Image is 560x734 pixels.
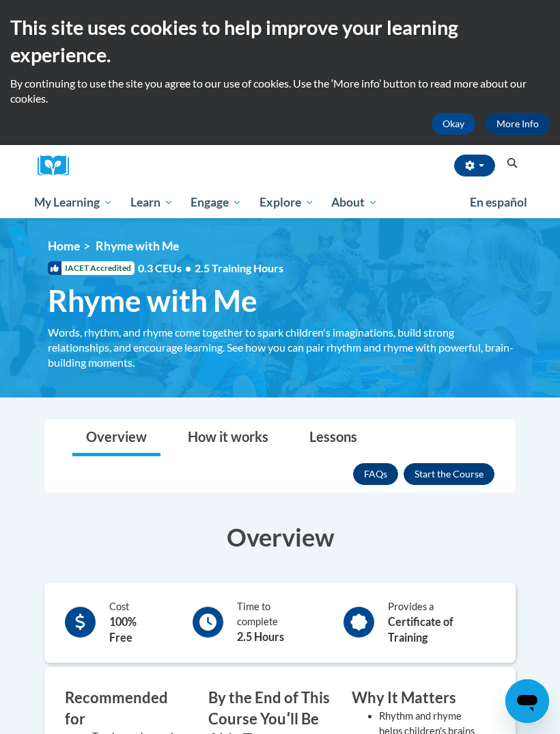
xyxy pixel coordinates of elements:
[296,420,371,456] a: Lessons
[65,687,188,730] h3: Recommended for
[323,187,387,218] a: About
[174,420,282,456] a: How it works
[44,520,516,554] h3: Overview
[260,194,314,211] span: Explore
[96,239,179,253] span: Rhyme with Me
[331,194,378,211] span: About
[353,463,398,485] a: FAQs
[48,283,257,319] span: Rhyme with Me
[72,420,160,456] a: Overview
[505,679,549,723] iframe: Button to launch messaging window
[237,630,284,643] b: 2.5 Hours
[109,615,137,644] b: 100% Free
[48,239,80,253] a: Home
[138,261,283,276] span: 0.3 CEUs
[130,194,173,211] span: Learn
[486,113,550,135] a: More Info
[454,155,495,176] button: Account Settings
[10,14,550,69] h2: This site uses cookies to help improve your learning experience.
[352,687,475,709] h3: Why It Matters
[185,261,191,274] span: •
[48,261,135,275] span: IACET Accredited
[38,155,79,176] img: Logo brand
[122,187,182,218] a: Learn
[24,187,536,218] div: Main menu
[25,187,122,218] a: My Learning
[182,187,251,218] a: Engage
[251,187,323,218] a: Explore
[191,194,242,211] span: Engage
[432,113,475,135] button: Okay
[109,599,162,646] div: Cost
[461,188,536,217] a: En español
[10,76,550,106] p: By continuing to use the site you agree to our use of cookies. Use the ‘More info’ button to read...
[34,194,113,211] span: My Learning
[388,615,453,644] b: Certificate of Training
[502,155,522,172] button: Search
[470,195,527,209] span: En español
[237,599,313,645] div: Time to complete
[38,155,79,176] a: Cox Campus
[404,463,494,485] button: Enroll
[48,325,519,370] div: Words, rhythm, and rhyme come together to spark children's imaginations, build strong relationshi...
[388,599,495,646] div: Provides a
[195,261,283,274] span: 2.5 Training Hours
